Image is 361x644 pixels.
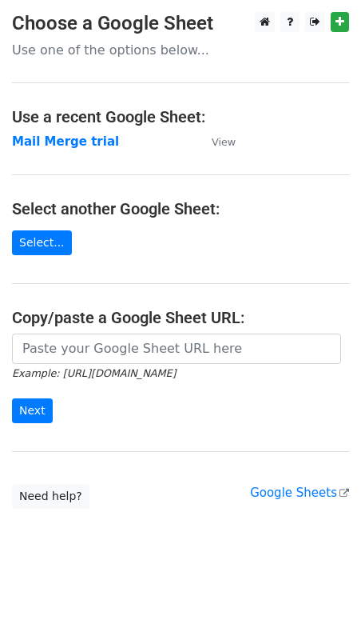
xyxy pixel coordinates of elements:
[12,107,349,126] h4: Use a recent Google Sheet:
[250,486,349,500] a: Google Sheets
[12,398,53,423] input: Next
[12,12,349,35] h3: Choose a Google Sheet
[12,134,119,149] a: Mail Merge trial
[12,367,176,379] small: Example: [URL][DOMAIN_NAME]
[12,334,341,364] input: Paste your Google Sheet URL here
[12,42,349,58] p: Use one of the options below...
[12,199,349,218] h4: Select another Google Sheet:
[12,308,349,327] h4: Copy/paste a Google Sheet URL:
[12,230,72,255] a: Select...
[196,134,236,149] a: View
[212,136,236,148] small: View
[12,484,89,509] a: Need help?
